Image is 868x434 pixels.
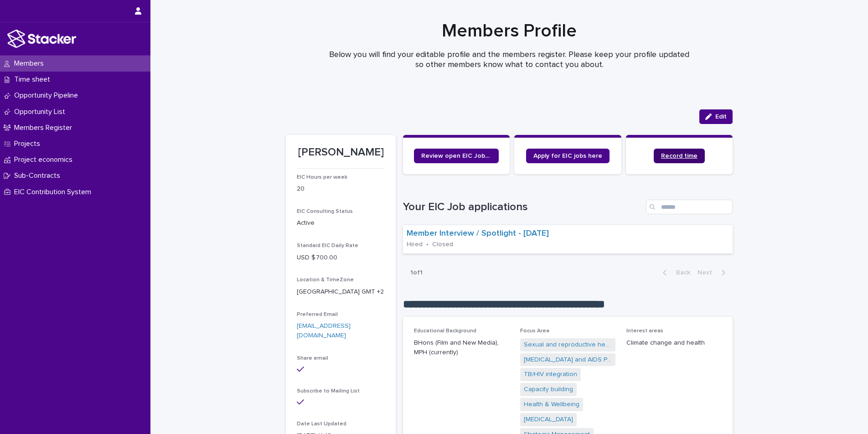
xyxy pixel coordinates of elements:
[297,421,346,427] span: Date Last Updated
[297,146,385,159] p: [PERSON_NAME]
[297,356,328,361] span: Share email
[10,171,67,180] p: Sub-Contracts
[654,149,705,163] a: Record time
[10,75,57,84] p: Time sheet
[10,124,79,132] p: Members Register
[699,109,733,124] button: Edit
[697,269,718,276] span: Next
[297,287,385,297] p: [GEOGRAPHIC_DATA] GMT +2
[520,328,549,334] span: Focus Area
[524,370,577,379] a: TB/HIV integration
[297,243,358,248] span: Standard EIC Daily Rate
[414,149,499,163] a: Review open EIC Jobs here
[10,155,80,164] p: Project economics
[426,241,429,248] p: •
[297,253,385,263] p: USD $ 700.00
[10,91,85,100] p: Opportunity Pipeline
[10,108,72,116] p: Opportunity List
[407,241,423,248] p: Hired
[694,269,733,277] button: Next
[297,277,354,283] span: Location & TimeZone
[407,229,549,239] a: Member Interview / Spotlight - [DATE]
[7,30,76,48] img: stacker-logo-white.png
[524,340,612,350] a: Sexual and reproductive health
[403,225,733,254] a: Member Interview / Spotlight - [DATE] Hired•Closed
[661,153,697,159] span: Record time
[297,184,385,194] p: 20
[10,139,47,148] p: Projects
[414,328,476,334] span: Educational Background
[524,385,573,394] a: Capacity building
[432,241,453,248] p: Closed
[327,50,692,70] p: Below you will find your editable profile and the members register. Please keep your profile upda...
[297,312,338,317] span: Preferred Email
[10,59,51,68] p: Members
[421,153,491,159] span: Review open EIC Jobs here
[524,415,573,424] a: [MEDICAL_DATA]
[297,175,347,180] span: EIC Hours per week
[656,269,694,277] button: Back
[533,153,602,159] span: Apply for EIC jobs here
[297,388,360,394] span: Subscribe to Mailing List
[646,200,733,214] input: Search
[297,209,353,214] span: EIC Consulting Status
[286,20,733,42] h1: Members Profile
[403,262,430,284] p: 1 of 1
[414,338,509,357] p: BHons (Film and New Media), MPH (currently)
[526,149,610,163] a: Apply for EIC jobs here
[297,323,351,339] a: [EMAIL_ADDRESS][DOMAIN_NAME]
[524,355,612,365] a: [MEDICAL_DATA] and AIDS Prevention and care service
[524,400,579,409] a: Health & Wellbeing
[297,218,385,228] p: Active
[715,114,727,120] span: Edit
[626,328,663,334] span: Interest areas
[403,201,642,214] h1: Your EIC Job applications
[10,188,98,196] p: EIC Contribution System
[626,338,722,348] p: Climate change and health
[671,269,690,276] span: Back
